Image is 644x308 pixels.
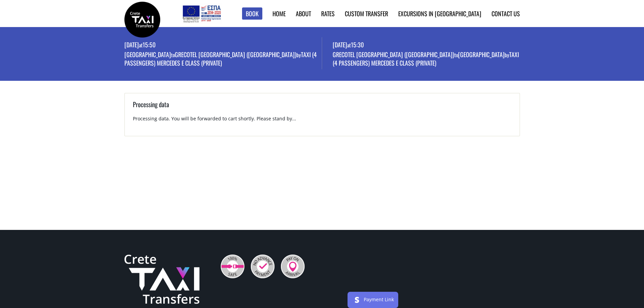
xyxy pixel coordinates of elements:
img: Crete Taxi Transfers | Booking page | Crete Taxi Transfers [124,2,160,38]
img: Pay On Arrival [281,255,305,278]
img: stripe [352,294,362,305]
small: by [296,51,301,58]
small: to [454,51,458,58]
a: Home [272,9,286,18]
p: [GEOGRAPHIC_DATA] Grecotel [GEOGRAPHIC_DATA] ([GEOGRAPHIC_DATA]) Taxi (4 passengers) Mercedes E C... [124,50,322,69]
img: No Advance Payment [251,255,275,278]
img: 100% Safe [221,255,244,278]
small: at [347,41,351,49]
img: Crete Taxi Transfers [124,255,199,304]
a: Custom Transfer [345,9,388,18]
a: Rates [321,9,335,18]
p: Grecotel [GEOGRAPHIC_DATA] ([GEOGRAPHIC_DATA]) [GEOGRAPHIC_DATA] Taxi (4 passengers) Mercedes E C... [333,50,520,69]
small: by [505,51,509,58]
a: About [296,9,311,18]
a: Book [242,7,262,20]
p: [DATE] 15:50 [124,41,322,50]
h3: Processing data [133,100,511,116]
small: at [139,41,143,49]
a: Contact us [492,9,520,18]
img: e-bannersEUERDF180X90.jpg [182,3,222,24]
a: Payment Link [364,296,394,303]
a: Crete Taxi Transfers | Booking page | Crete Taxi Transfers [124,15,160,22]
a: Excursions in [GEOGRAPHIC_DATA] [398,9,481,18]
p: Processing data. You will be forwarded to cart shortly. Please stand by... [133,115,511,128]
small: to [171,51,175,58]
p: [DATE] 15:30 [333,41,520,50]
